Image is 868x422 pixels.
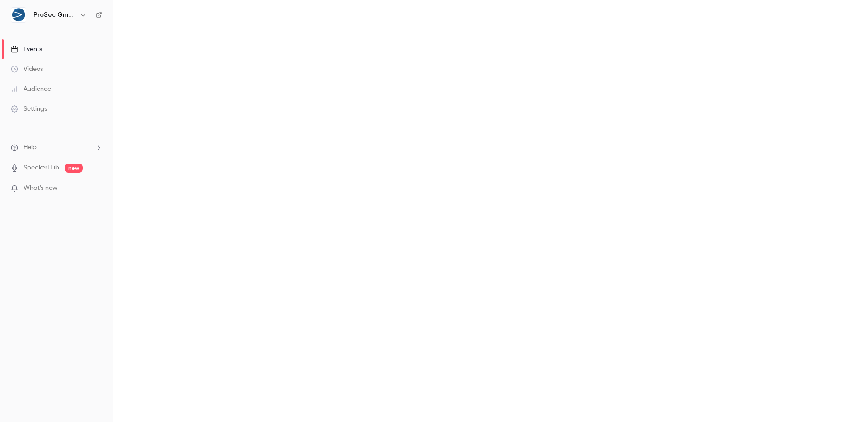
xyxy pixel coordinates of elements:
[24,183,57,193] span: What's new
[11,65,43,74] div: Videos
[11,45,42,54] div: Events
[11,8,26,22] img: ProSec GmbH
[11,104,47,113] div: Settings
[24,163,59,173] a: SpeakerHub
[24,143,37,152] span: Help
[11,143,102,152] li: help-dropdown-opener
[33,10,76,19] h6: ProSec GmbH
[65,164,83,173] span: new
[11,84,51,94] div: Audience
